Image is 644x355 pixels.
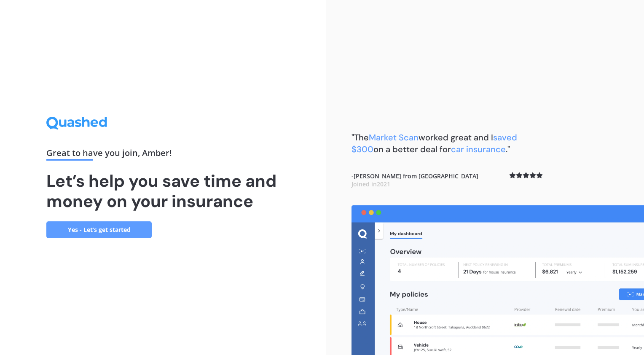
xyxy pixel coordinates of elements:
span: Joined in 2021 [352,180,390,188]
div: Great to have you join , Amber ! [46,149,280,161]
h1: Let’s help you save time and money on your insurance [46,171,280,211]
a: Yes - Let’s get started [46,221,152,238]
b: "The worked great and I on a better deal for ." [352,132,517,155]
span: Market Scan [369,132,419,143]
b: - [PERSON_NAME] from [GEOGRAPHIC_DATA] [352,172,478,188]
span: saved $300 [352,132,517,155]
span: car insurance [451,144,506,155]
img: dashboard.webp [352,205,644,355]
